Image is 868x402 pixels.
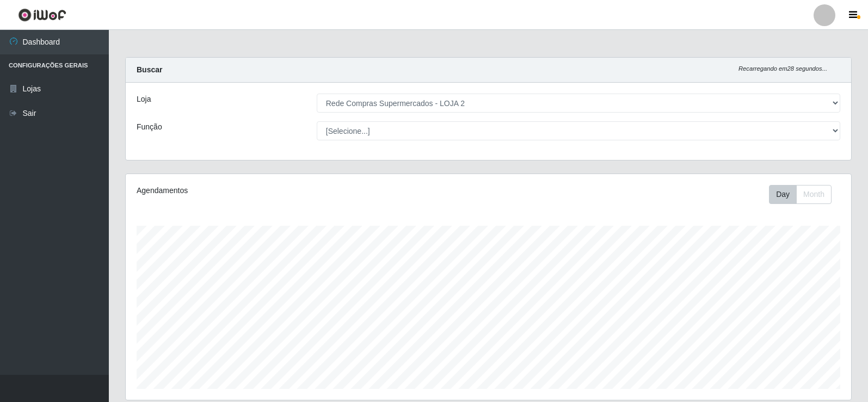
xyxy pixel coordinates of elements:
[769,185,832,204] div: First group
[137,65,162,74] strong: Buscar
[738,65,827,72] i: Recarregando em 28 segundos...
[137,185,420,196] div: Agendamentos
[18,8,66,22] img: CoreUI Logo
[796,185,832,204] button: Month
[137,121,162,133] label: Função
[769,185,797,204] button: Day
[137,94,151,105] label: Loja
[769,185,840,204] div: Toolbar with button groups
